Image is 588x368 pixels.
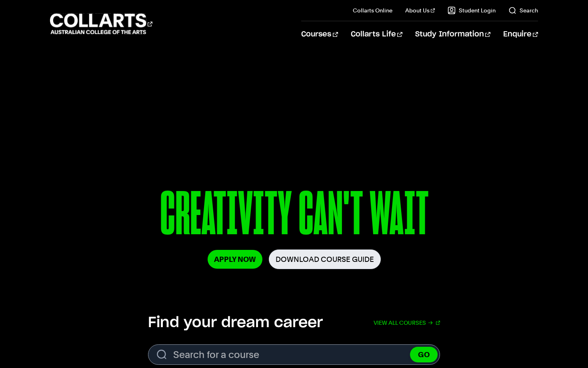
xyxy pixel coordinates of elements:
form: Search [148,344,440,365]
a: Collarts Life [351,21,402,48]
div: Go to homepage [50,12,152,35]
a: Study Information [415,21,490,48]
a: Enquire [503,21,538,48]
a: Student Login [448,6,496,14]
a: Collarts Online [353,6,392,14]
a: Search [508,6,538,14]
a: Apply Now [208,250,262,269]
p: CREATIVITY CAN'T WAIT [56,183,532,249]
a: Courses [301,21,338,48]
a: View all courses [374,314,440,332]
a: About Us [405,6,435,14]
h2: Find your dream career [148,314,323,332]
input: Search for a course [148,344,440,365]
button: GO [410,347,438,362]
a: Download Course Guide [269,249,381,269]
